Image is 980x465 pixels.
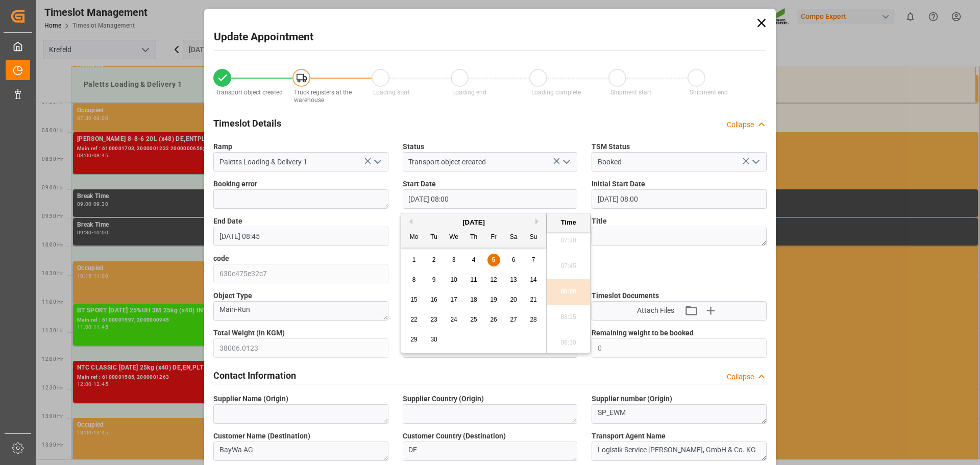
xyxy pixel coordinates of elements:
[428,293,440,306] div: Choose Tuesday, September 16th, 2025
[428,333,440,346] div: Choose Tuesday, September 30th, 2025
[448,254,460,266] div: Choose Wednesday, September 3rd, 2025
[403,431,506,442] span: Customer Country (Destination)
[592,394,672,404] span: Supplier number (Origin)
[213,442,388,461] textarea: BayWa AG
[490,276,497,283] span: 12
[507,274,520,286] div: Choose Saturday, September 13th, 2025
[592,431,666,442] span: Transport Agent Name
[369,154,384,170] button: open menu
[727,119,754,130] div: Collapse
[448,293,460,306] div: Choose Wednesday, September 17th, 2025
[507,254,520,266] div: Choose Saturday, September 6th, 2025
[592,179,645,189] span: Initial Start Date
[450,316,457,323] span: 24
[294,89,352,104] span: Truck registers at the warehouse
[487,274,500,286] div: Choose Friday, September 12th, 2025
[470,296,477,303] span: 18
[592,404,767,424] textarea: SP_EWM
[213,152,388,172] input: Type to search/select
[487,231,500,244] div: Fr
[428,274,440,286] div: Choose Tuesday, September 9th, 2025
[428,313,440,326] div: Choose Tuesday, September 23rd, 2025
[432,256,436,263] span: 2
[452,89,486,96] span: Loading end
[747,154,763,170] button: open menu
[549,217,587,228] div: Time
[527,274,540,286] div: Choose Sunday, September 14th, 2025
[448,231,460,244] div: We
[403,189,578,209] input: DD.MM.YYYY HH:MM
[432,276,436,283] span: 9
[487,313,500,326] div: Choose Friday, September 26th, 2025
[507,313,520,326] div: Choose Saturday, September 27th, 2025
[592,328,694,338] span: Remaining weight to be booked
[468,254,480,266] div: Choose Thursday, September 4th, 2025
[403,394,484,404] span: Supplier Country (Origin)
[452,256,456,263] span: 3
[430,296,437,303] span: 16
[403,141,424,152] span: Status
[410,296,417,303] span: 15
[213,216,242,227] span: End Date
[450,276,457,283] span: 10
[448,274,460,286] div: Choose Wednesday, September 10th, 2025
[430,316,437,323] span: 23
[492,256,496,263] span: 5
[592,141,630,152] span: TSM Status
[428,254,440,266] div: Choose Tuesday, September 2nd, 2025
[507,231,520,244] div: Sa
[592,442,767,461] textarea: Logistik Service [PERSON_NAME], GmbH & Co. KG
[404,250,544,350] div: month 2025-09
[592,216,607,227] span: Title
[727,372,754,382] div: Collapse
[403,152,578,172] input: Type to search/select
[401,217,546,228] div: [DATE]
[406,218,412,225] button: Previous Month
[530,276,536,283] span: 14
[403,442,578,461] textarea: DE
[213,253,229,264] span: code
[510,276,517,283] span: 13
[470,316,477,323] span: 25
[213,328,285,338] span: Total Weight (in KGM)
[532,256,535,263] span: 7
[408,274,421,286] div: Choose Monday, September 8th, 2025
[408,254,421,266] div: Choose Monday, September 1st, 2025
[527,313,540,326] div: Choose Sunday, September 28th, 2025
[487,293,500,306] div: Choose Friday, September 19th, 2025
[215,89,283,96] span: Transport object created
[558,154,574,170] button: open menu
[468,293,480,306] div: Choose Thursday, September 18th, 2025
[592,290,659,301] span: Timeslot Documents
[490,316,497,323] span: 26
[530,316,536,323] span: 28
[412,276,416,283] span: 8
[530,296,536,303] span: 21
[403,179,436,189] span: Start Date
[637,305,674,316] span: Attach Files
[472,256,476,263] span: 4
[213,394,288,404] span: Supplier Name (Origin)
[468,313,480,326] div: Choose Thursday, September 25th, 2025
[592,189,767,209] input: DD.MM.YYYY HH:MM
[412,256,416,263] span: 1
[408,231,421,244] div: Mo
[428,231,440,244] div: Tu
[507,293,520,306] div: Choose Saturday, September 20th, 2025
[410,336,417,343] span: 29
[373,89,410,96] span: Loading start
[527,231,540,244] div: Su
[510,296,517,303] span: 20
[470,276,477,283] span: 11
[450,296,457,303] span: 17
[408,293,421,306] div: Choose Monday, September 15th, 2025
[531,89,581,96] span: Loading complete
[213,141,232,152] span: Ramp
[610,89,651,96] span: Shipment start
[448,313,460,326] div: Choose Wednesday, September 24th, 2025
[535,218,542,225] button: Next Month
[213,369,296,382] h2: Contact Information
[213,227,388,246] input: DD.MM.YYYY HH:MM
[527,254,540,266] div: Choose Sunday, September 7th, 2025
[213,116,281,130] h2: Timeslot Details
